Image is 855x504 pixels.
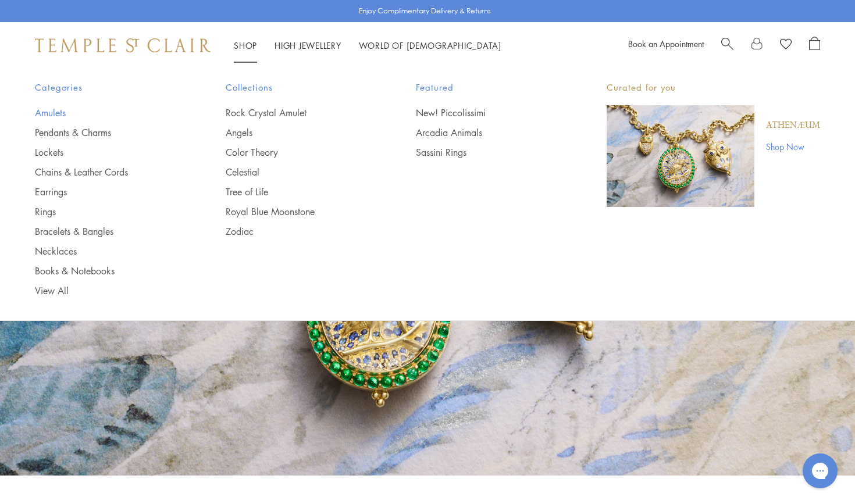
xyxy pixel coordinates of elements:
[607,80,820,95] p: Curated for you
[226,205,370,218] a: Royal Blue Moonstone
[359,5,491,17] p: Enjoy Complimentary Delivery & Returns
[35,146,179,159] a: Lockets
[721,37,733,54] a: Search
[766,140,820,153] a: Shop Now
[809,37,820,54] a: Open Shopping Bag
[628,38,704,49] a: Book an Appointment
[416,126,560,139] a: Arcadia Animals
[226,106,370,119] a: Rock Crystal Amulet
[416,146,560,159] a: Sassini Rings
[35,264,179,277] a: Books & Notebooks
[766,119,820,132] a: Athenæum
[35,126,179,139] a: Pendants & Charms
[35,284,179,297] a: View All
[416,80,560,95] span: Featured
[35,80,179,95] span: Categories
[35,225,179,238] a: Bracelets & Bangles
[226,126,370,139] a: Angels
[226,80,370,95] span: Collections
[416,106,560,119] a: New! Piccolissimi
[780,37,792,54] a: View Wishlist
[226,185,370,198] a: Tree of Life
[226,166,370,178] a: Celestial
[35,205,179,218] a: Rings
[797,449,843,492] iframe: Gorgias live chat messenger
[35,38,211,52] img: Temple St. Clair
[35,245,179,258] a: Necklaces
[234,38,501,53] nav: Main navigation
[35,185,179,198] a: Earrings
[226,225,370,238] a: Zodiac
[359,40,501,51] a: World of [DEMOGRAPHIC_DATA]World of [DEMOGRAPHIC_DATA]
[234,40,257,51] a: ShopShop
[35,106,179,119] a: Amulets
[35,166,179,178] a: Chains & Leather Cords
[275,40,341,51] a: High JewelleryHigh Jewellery
[226,146,370,159] a: Color Theory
